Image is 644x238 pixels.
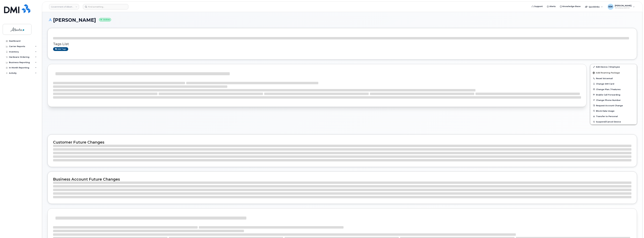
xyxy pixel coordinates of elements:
a: Add tags [53,47,68,51]
button: Reset Voicemail [590,76,637,81]
button: Suspend/Cancel Device [590,119,637,124]
button: Block Data Usage [590,108,637,114]
h2: Customer Future Changes [53,140,631,144]
span: Add Roaming Package [593,72,620,74]
button: Change SIM Card [590,81,637,86]
span: Enable Call Forwarding [596,94,620,96]
h1: [PERSON_NAME] [48,17,637,23]
h3: Tags List [53,42,631,46]
button: Change Plan / Features [590,87,637,92]
span: Change Plan / Features [596,88,621,90]
button: Change Phone Number [590,97,637,103]
a: Edit Device / Employee [590,64,637,70]
h2: Business Account Future Changes [53,177,631,181]
button: Request Account Change [590,103,637,108]
small: Active [99,18,111,21]
span: Suspend/Cancel Device [596,121,621,123]
button: Transfer to Personal [590,114,637,119]
button: Enable Call Forwarding [590,92,637,97]
button: Add Roaming Package [590,70,637,76]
